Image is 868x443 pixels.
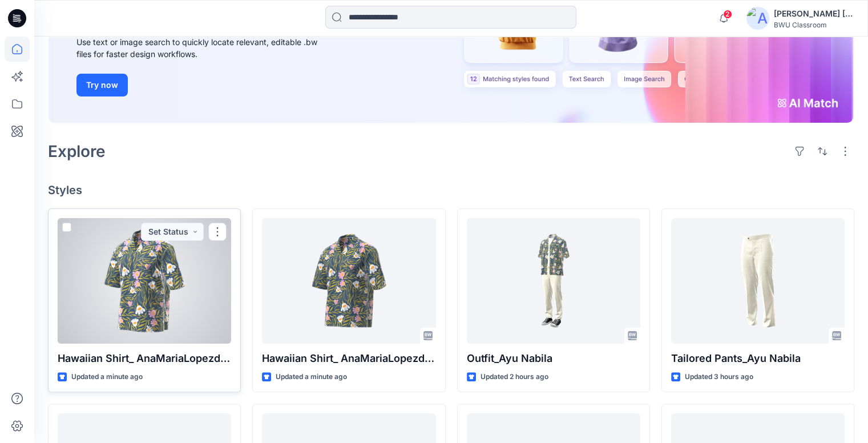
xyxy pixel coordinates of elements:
[262,218,435,344] a: Hawaiian Shirt_ AnaMariaLopezdeDreyer
[58,351,231,367] p: Hawaiian Shirt_ AnaMariaLopezdeDreyer
[774,21,854,29] div: BWU Classroom
[76,36,333,60] div: Use text or image search to quickly locate relevant, editable .bw files for faster design workflows.
[467,351,640,367] p: Outfit_Ayu Nabila
[58,218,231,344] a: Hawaiian Shirt_ AnaMariaLopezdeDreyer
[671,351,845,367] p: Tailored Pants_Ayu Nabila
[71,371,143,383] p: Updated a minute ago
[746,7,769,30] img: avatar
[685,371,753,383] p: Updated 3 hours ago
[262,351,435,367] p: Hawaiian Shirt_ AnaMariaLopezdeDreyer
[774,7,854,21] div: [PERSON_NAME] [PERSON_NAME] [PERSON_NAME]
[48,142,106,160] h2: Explore
[481,371,548,383] p: Updated 2 hours ago
[467,218,640,344] a: Outfit_Ayu Nabila
[276,371,347,383] p: Updated a minute ago
[723,10,732,19] span: 2
[671,218,845,344] a: Tailored Pants_Ayu Nabila
[48,183,854,197] h4: Styles
[76,74,128,96] button: Try now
